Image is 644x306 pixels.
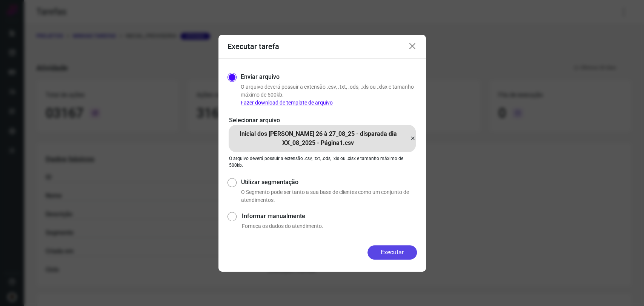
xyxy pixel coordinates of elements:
button: Executar [367,245,417,260]
a: Fazer download de template de arquivo [241,100,333,106]
p: O Segmento pode ser tanto a sua base de clientes como um conjunto de atendimentos. [241,188,417,204]
p: Forneça os dados do atendimento. [242,222,417,230]
label: Utilizar segmentação [241,178,417,187]
p: Inicial dos [PERSON_NAME] 26 à 27_08_25 - disparada dia XX_08_2025 - Página1.csv [229,129,408,148]
h3: Executar tarefa [227,42,279,51]
p: O arquivo deverá possuir a extensão .csv, .txt, .ods, .xls ou .xlsx e tamanho máximo de 500kb. [241,83,417,107]
p: Selecionar arquivo [229,116,415,125]
p: O arquivo deverá possuir a extensão .csv, .txt, .ods, .xls ou .xlsx e tamanho máximo de 500kb. [229,155,415,169]
label: Informar manualmente [242,212,417,221]
label: Enviar arquivo [241,72,280,81]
